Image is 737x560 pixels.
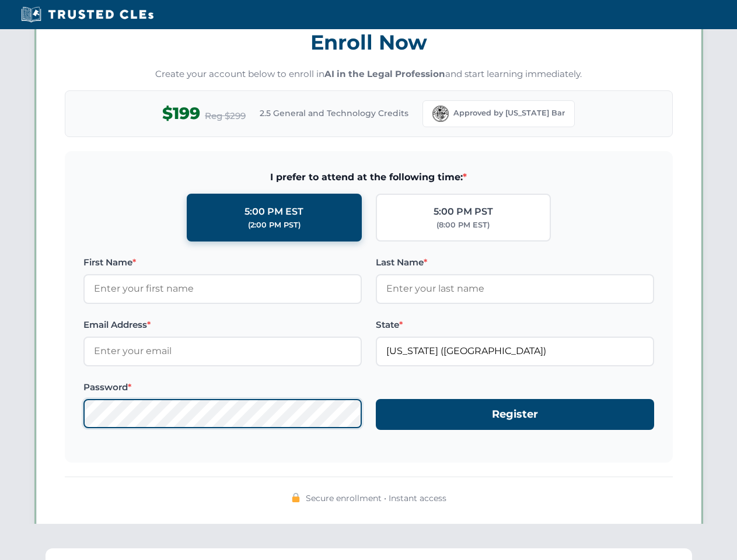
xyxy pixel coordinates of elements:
[432,106,449,122] img: Florida Bar
[376,337,654,366] input: Florida (FL)
[83,318,362,332] label: Email Address
[376,318,654,332] label: State
[83,380,362,394] label: Password
[376,399,654,430] button: Register
[18,6,157,23] img: Trusted CLEs
[162,100,200,127] span: $199
[248,219,301,231] div: (2:00 PM PST)
[65,68,673,81] p: Create your account below to enroll in and start learning immediately.
[434,204,493,219] div: 5:00 PM PST
[83,337,362,366] input: Enter your email
[291,493,301,502] img: 🔒
[324,68,445,79] strong: AI in the Legal Profession
[260,107,408,120] span: 2.5 General and Technology Credits
[436,219,490,231] div: (8:00 PM EST)
[83,274,362,303] input: Enter your first name
[376,256,654,269] label: Last Name
[453,107,565,119] span: Approved by [US_STATE] Bar
[244,204,303,219] div: 5:00 PM EST
[376,274,654,303] input: Enter your last name
[83,256,362,269] label: First Name
[205,109,246,123] span: Reg $299
[306,492,446,505] span: Secure enrollment • Instant access
[83,170,654,185] span: I prefer to attend at the following time:
[65,24,673,61] h3: Enroll Now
